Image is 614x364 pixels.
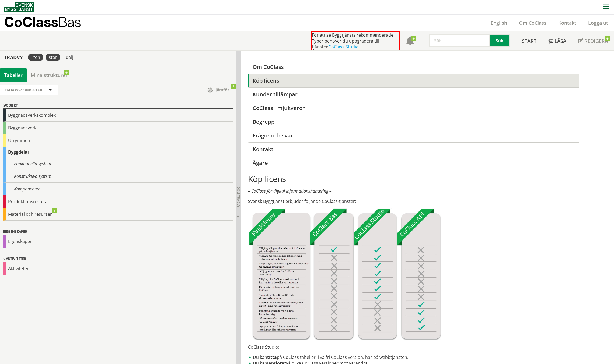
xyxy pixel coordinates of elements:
[248,344,579,350] p: CoClass Studio:
[248,208,441,340] img: Tjnster-Tabell_CoClassBas-Studio-API2022-12-22.jpg
[248,142,579,156] a: Kontakt
[522,38,536,44] span: Start
[267,354,277,360] strong: titta
[4,15,93,31] a: CoClassBas
[406,37,414,46] span: Notifikationer
[248,174,579,184] h1: Köp licens
[27,68,72,82] a: Mina strukturer
[513,20,552,26] a: Om CoClass
[248,115,579,129] a: Begrepp
[554,38,566,44] span: Läsa
[248,188,332,194] em: – CoClass för digital informationshantering –
[248,74,579,87] a: Köp licens
[572,31,614,50] a: Redigera
[542,31,572,50] a: Läsa
[3,103,233,109] div: Objekt
[584,38,608,44] span: Redigera
[3,195,233,208] div: Produktionsresultat
[248,354,579,360] li: Du kan på CoClass tabeller, i valfri CoClass version, här på webbtjänsten.
[552,20,582,26] a: Kontakt
[248,101,579,115] a: CoClass i mjukvaror
[3,122,233,134] div: Byggnadsverk
[490,34,510,47] button: Sök
[429,34,490,47] input: Sök
[3,183,233,195] div: Komponenter
[46,54,60,61] div: stor
[3,262,233,275] div: Aktiviteter
[3,157,233,170] div: Funktionella system
[5,87,42,92] span: CoClass Version 3.17.0
[3,147,233,157] div: Byggdelar
[248,60,579,74] a: Om CoClass
[3,134,233,147] div: Utrymmen
[3,170,233,183] div: Konstruktiva system
[3,229,233,235] div: Egenskaper
[202,85,235,95] span: Jämför
[58,14,81,30] span: Bas
[516,31,542,50] a: Start
[3,208,233,221] div: Material och resurser
[329,44,359,50] a: CoClass Studio
[236,186,241,207] span: Dölj trädvy
[248,156,579,170] a: Ägare
[4,19,81,25] p: CoClass
[3,256,233,262] div: Aktiviteter
[3,109,233,122] div: Byggnadsverkskomplex
[311,31,400,50] div: För att se Byggtjänsts rekommenderade Typer behöver du uppgradera till tjänsten
[485,20,513,26] a: English
[62,54,76,61] div: dölj
[4,2,34,12] img: Svensk Byggtjänst
[1,54,26,60] div: Trädvy
[248,198,579,204] p: Svensk Byggtjänst erbjuder följande CoClass-tjänster:
[28,54,43,61] div: liten
[248,129,579,142] a: Frågor och svar
[248,87,579,101] a: Kunder tillämpar
[3,235,233,248] div: Egenskaper
[582,20,614,26] a: Logga ut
